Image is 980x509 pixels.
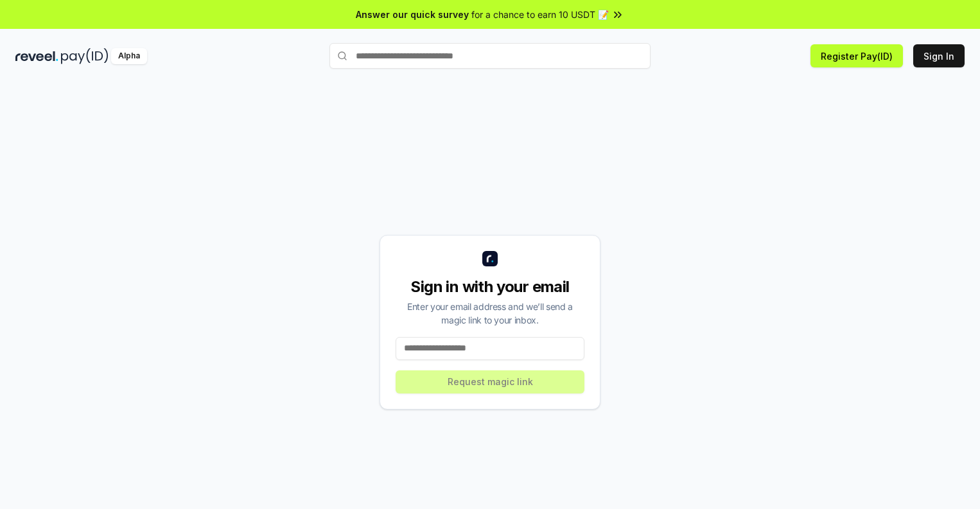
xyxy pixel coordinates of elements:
span: Answer our quick survey [356,8,469,21]
div: Sign in with your email [396,277,584,297]
img: reveel_dark [15,48,58,64]
img: pay_id [61,48,109,64]
div: Enter your email address and we’ll send a magic link to your inbox. [396,300,584,327]
img: logo_small [482,251,498,266]
span: for a chance to earn 10 USDT 📝 [471,8,609,21]
button: Register Pay(ID) [810,44,903,67]
div: Alpha [111,48,147,64]
button: Sign In [913,44,965,67]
